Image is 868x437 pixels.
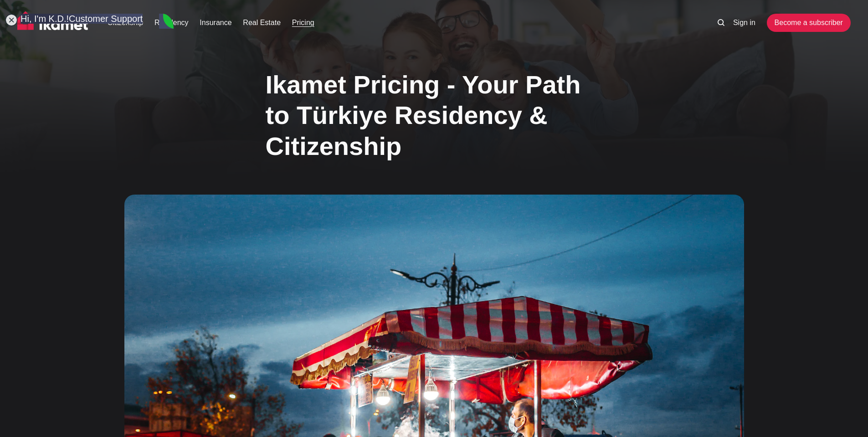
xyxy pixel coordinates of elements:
a: Real Estate [243,17,281,28]
a: Insurance [200,17,231,28]
h1: Ikamet Pricing - Your Path to Türkiye Residency & Citizenship [266,69,603,161]
a: Become a subscriber [767,14,851,32]
a: Sign in [733,17,755,28]
a: Pricing [292,17,314,28]
img: Ikamet home [17,11,92,34]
